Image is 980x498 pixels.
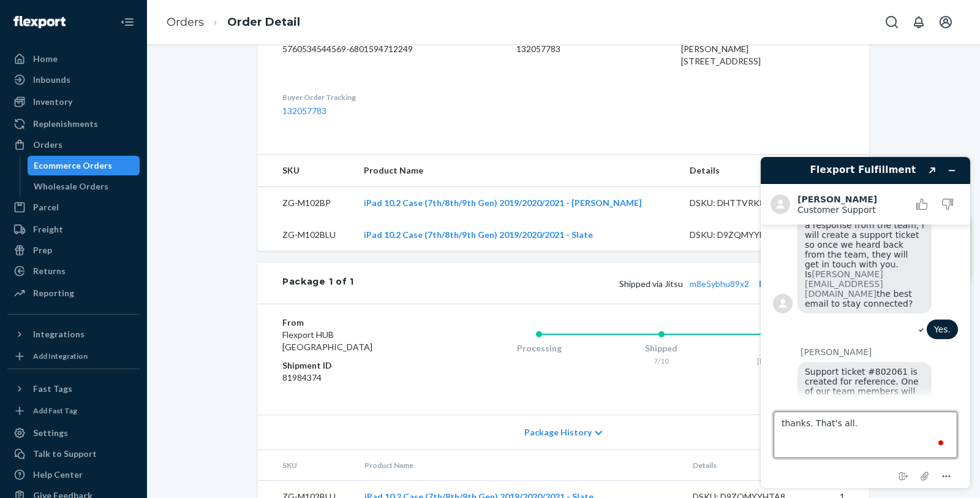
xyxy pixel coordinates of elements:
button: Open Search Box [880,10,904,34]
button: Talk to Support [7,444,140,464]
dd: 5760534544569-6801594712249 [282,43,497,55]
div: Help Center [33,469,83,481]
th: SKU [258,155,354,187]
dt: Buyer Order Tracking [282,92,497,102]
th: Product Name [355,450,683,481]
a: Inventory [7,92,140,112]
dt: From [282,316,429,329]
button: Open notifications [907,10,931,34]
div: Orders [33,139,62,151]
dd: 132057783 [516,43,661,55]
a: 132057783 [282,105,326,116]
span: [PERSON_NAME] [STREET_ADDRESS] [681,44,761,66]
div: 7/10 [600,356,723,366]
a: Add Fast Tag [7,404,140,418]
button: Integrations [7,324,140,344]
a: Prep [7,240,140,260]
div: Reporting [33,287,74,299]
div: Processing [478,342,600,354]
button: Open account menu [933,10,958,34]
a: Ecommerce Orders [28,156,140,175]
a: Orders [167,15,204,29]
div: Returns [33,265,66,277]
a: Help Center [7,465,140,485]
a: iPad 10.2 Case (7th/8th/9th Gen) 2019/2020/2021 - Slate [364,229,593,240]
div: Add Integration [33,351,88,361]
div: Add Fast Tag [33,405,77,416]
th: Details [683,450,818,481]
div: Wholesale Orders [34,180,108,193]
div: Replenishments [33,118,98,130]
div: DSKU: D9ZQMYYHTA8 [690,229,805,241]
button: Close Navigation [115,10,140,34]
dd: 81984374 [282,372,429,384]
a: Freight [7,220,140,239]
div: Settings [33,427,68,439]
a: Orders [7,135,140,155]
div: Inventory [33,96,72,108]
a: Inbounds [7,70,140,90]
div: Freight [33,223,63,236]
div: [DATE] 7pm EDT [722,356,845,366]
div: Prep [33,244,52,256]
span: Package History [524,426,592,439]
div: Shipped [600,342,723,354]
img: Flexport logo [13,16,66,28]
span: Shipped via Jitsu [619,278,770,289]
a: Reporting [7,283,140,303]
div: Fast Tags [33,383,72,395]
a: m8e5ybhu89x2 [690,278,749,289]
div: Package 1 of 1 [282,275,354,291]
th: SKU [258,450,355,481]
a: Wholesale Orders [28,177,140,196]
ol: breadcrumbs [157,4,310,40]
a: Order Detail [227,15,300,29]
td: ZG-M102BP [258,187,354,220]
div: Parcel [33,201,59,213]
a: Add Integration [7,349,140,364]
a: iPad 10.2 Case (7th/8th/9th Gen) 2019/2020/2021 - [PERSON_NAME] [364,197,642,208]
div: Home [33,53,58,65]
button: Fast Tags [7,379,140,399]
div: DSKU: DHTTVRK85YK [690,197,805,209]
td: ZG-M102BLU [258,219,354,251]
span: Chat [27,9,52,20]
a: Parcel [7,197,140,217]
a: Replenishments [7,114,140,134]
span: Flexport HUB [GEOGRAPHIC_DATA] [282,329,372,352]
div: Delivered [722,342,845,354]
div: Inbounds [33,74,70,86]
th: Details [680,155,815,187]
a: Home [7,49,140,69]
th: Product Name [354,155,680,187]
iframe: To enrich screen reader interactions, please activate Accessibility in Grammarly extension settings [751,147,980,498]
dt: Shipment ID [282,359,429,372]
div: Ecommerce Orders [34,159,112,172]
div: 2 SKUs 2 Units [354,275,845,291]
div: Integrations [33,328,85,340]
a: Returns [7,261,140,281]
a: Settings [7,423,140,443]
div: Talk to Support [33,448,97,460]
